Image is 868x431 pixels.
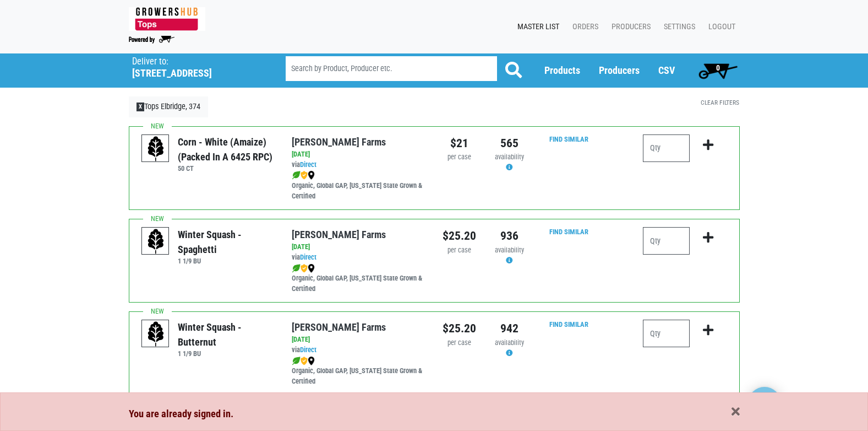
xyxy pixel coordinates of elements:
span: availability [495,153,524,161]
a: Products [544,64,580,76]
span: 0 [716,63,720,72]
h6: 1 1/9 BU [178,257,275,265]
input: Qty [643,320,690,347]
div: $21 [443,134,476,152]
a: Find Similar [549,135,588,143]
img: safety-e55c860ca8c00a9c171001a62a92dabd.png [301,264,308,273]
a: Direct [300,160,316,169]
div: 942 [493,320,526,337]
img: leaf-e5c59151409436ccce96b2ca1b28e03c.png [292,171,301,180]
h6: 50 CT [178,164,275,173]
h5: [STREET_ADDRESS] [132,67,258,79]
div: per case [443,152,476,163]
div: Winter Squash - Spaghetti [178,227,275,257]
a: 0 [694,60,743,82]
img: placeholder-variety-43d6402dacf2d531de610a020419775a.svg [142,135,170,163]
a: Find Similar [549,320,588,328]
a: [PERSON_NAME] Farms [292,229,386,240]
input: Qty [643,134,690,162]
a: Direct [300,346,316,354]
div: Winter Squash - Butternut [178,320,275,349]
div: [DATE] [292,149,425,160]
a: Clear Filters [701,99,739,106]
input: Search by Product, Producer etc. [286,56,497,81]
div: $25.20 [443,227,476,245]
a: Master List [509,17,564,37]
div: Organic, Global GAP, [US_STATE] State Grown & Certified [292,263,425,294]
a: Producers [603,17,655,37]
a: Direct [300,253,316,261]
span: Tops Elbridge, 374 (227 E Main St, Elbridge, NY 13060, USA) [132,53,266,79]
h6: 1 1/9 BU [178,349,275,358]
div: [DATE] [292,335,425,345]
div: via [292,252,425,263]
div: [DATE] [292,242,425,252]
img: map_marker-0e94453035b3232a4d21701695807de9.png [308,357,315,365]
a: Settings [655,17,700,37]
a: [PERSON_NAME] Farms [292,136,386,148]
img: 279edf242af8f9d49a69d9d2afa010fb.png [129,7,205,31]
input: Qty [643,227,690,255]
img: leaf-e5c59151409436ccce96b2ca1b28e03c.png [292,264,301,273]
a: Logout [700,17,740,37]
a: Orders [564,17,603,37]
img: safety-e55c860ca8c00a9c171001a62a92dabd.png [301,171,308,180]
div: Organic, Global GAP, [US_STATE] State Grown & Certified [292,355,425,387]
a: CSV [658,64,675,76]
div: per case [443,338,476,348]
img: placeholder-variety-43d6402dacf2d531de610a020419775a.svg [142,320,170,348]
img: placeholder-variety-43d6402dacf2d531de610a020419775a.svg [142,228,170,255]
p: Deliver to: [132,56,258,67]
img: safety-e55c860ca8c00a9c171001a62a92dabd.png [301,357,308,365]
span: X [137,103,145,111]
div: You are already signed in. [129,406,740,422]
div: 936 [493,227,526,245]
img: map_marker-0e94453035b3232a4d21701695807de9.png [308,171,315,180]
a: Producers [599,64,640,76]
a: XTops Elbridge, 374 [129,96,209,117]
div: $25.20 [443,320,476,337]
span: availability [495,338,524,347]
a: Find Similar [549,228,588,236]
img: map_marker-0e94453035b3232a4d21701695807de9.png [308,264,315,273]
div: Corn - White (Amaize) (Packed in a 6425 RPC) [178,134,275,164]
div: 565 [493,134,526,152]
span: availability [495,246,524,254]
div: via [292,345,425,355]
div: Organic, Global GAP, [US_STATE] State Grown & Certified [292,170,425,202]
img: Powered by Big Wheelbarrow [129,36,174,44]
div: via [292,160,425,170]
a: [PERSON_NAME] Farms [292,321,386,333]
img: leaf-e5c59151409436ccce96b2ca1b28e03c.png [292,357,301,365]
div: per case [443,245,476,256]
